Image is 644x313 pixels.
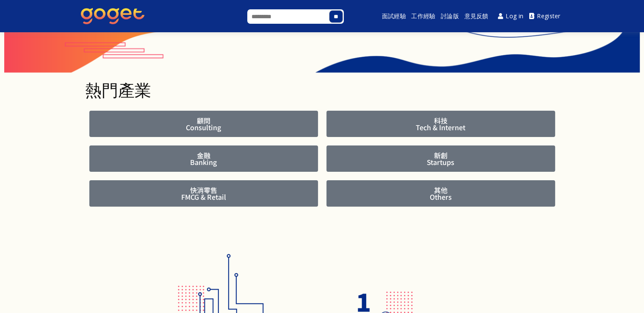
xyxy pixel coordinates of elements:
span: 新創 Startups [427,152,454,165]
a: Register [526,7,564,26]
a: 其他Others [326,180,555,207]
a: 工作經驗 [410,3,437,30]
span: 其他 Others [430,187,452,200]
span: 科技 Tech & Internet [416,117,465,131]
img: GoGet [81,8,144,24]
nav: Main menu [366,3,563,30]
h1: 熱門產業 [85,81,559,98]
a: 科技Tech & Internet [326,111,555,137]
a: 討論版 [439,3,460,30]
a: 面試經驗 [381,3,407,30]
a: 快消零售FMCG & Retail [89,180,318,207]
span: 顧問 Consulting [186,117,221,131]
a: 意見反饋 [463,3,490,30]
span: 快消零售 FMCG & Retail [181,187,226,200]
a: 顧問Consulting [89,111,318,137]
a: 金融Banking [89,145,318,172]
span: 金融 Banking [190,152,217,165]
a: 新創Startups [326,145,555,172]
a: Log in [495,7,526,26]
